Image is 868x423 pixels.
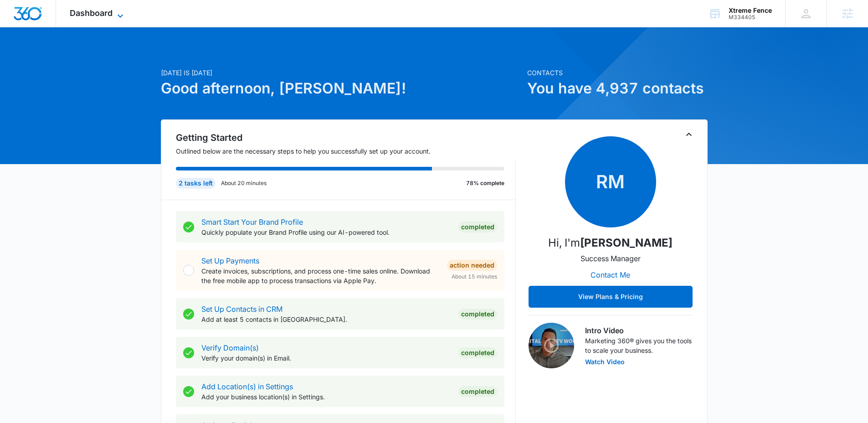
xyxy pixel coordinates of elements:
[201,392,451,402] p: Add your business location(s) in Settings.
[565,136,656,227] span: RM
[201,256,259,265] a: Set Up Payments
[161,68,522,77] p: [DATE] is [DATE]
[201,343,259,352] a: Verify Domain(s)
[458,347,497,358] div: Completed
[527,68,708,77] p: Contacts
[458,222,497,232] div: Completed
[201,217,303,227] a: Smart Start Your Brand Profile
[70,8,113,18] span: Dashboard
[221,179,267,187] p: About 20 minutes
[729,14,772,21] div: account id
[447,260,497,271] div: Action Needed
[529,323,574,368] img: Intro Video
[176,131,516,144] h2: Getting Started
[581,264,639,286] button: Contact Me
[201,315,451,324] p: Add at least 5 contacts in [GEOGRAPHIC_DATA].
[176,146,516,156] p: Outlined below are the necessary steps to help you successfully set up your account.
[161,77,522,99] h1: Good afternoon, [PERSON_NAME]!
[585,325,693,336] h3: Intro Video
[683,129,694,140] button: Toggle Collapse
[548,235,673,251] p: Hi, I'm
[201,304,282,314] a: Set Up Contacts in CRM
[585,359,625,365] button: Watch Video
[466,179,504,187] p: 78% complete
[176,178,216,189] div: 2 tasks left
[527,77,708,99] h1: You have 4,937 contacts
[580,236,673,249] strong: [PERSON_NAME]
[201,382,293,391] a: Add Location(s) in Settings
[458,309,497,320] div: Completed
[729,7,772,14] div: account name
[580,253,641,264] p: Success Manager
[452,273,497,281] span: About 15 minutes
[201,227,451,237] p: Quickly populate your Brand Profile using our AI-powered tool.
[201,353,451,363] p: Verify your domain(s) in Email.
[458,386,497,397] div: Completed
[201,266,440,285] p: Create invoices, subscriptions, and process one-time sales online. Download the free mobile app t...
[529,286,693,308] button: View Plans & Pricing
[585,336,693,355] p: Marketing 360® gives you the tools to scale your business.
